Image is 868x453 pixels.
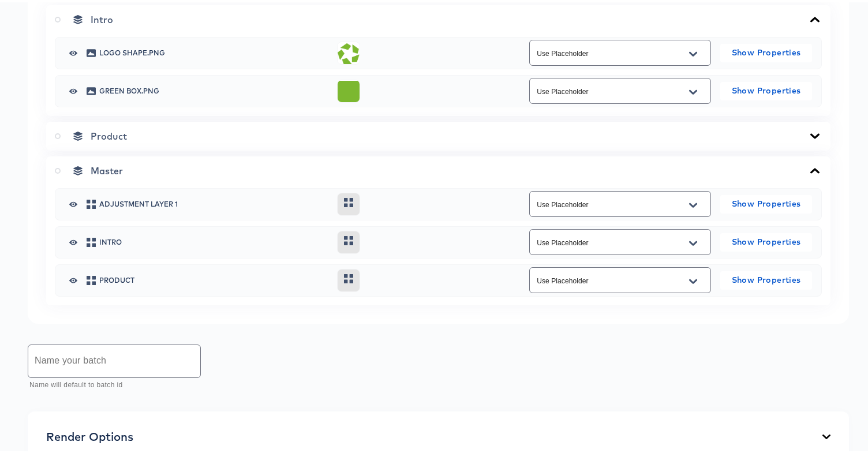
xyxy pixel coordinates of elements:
[725,81,807,96] span: Show Properties
[99,199,328,205] span: Adjustment Layer 1
[720,231,812,249] button: Show Properties
[684,270,702,289] button: Open
[99,275,328,282] span: Product
[99,85,328,92] span: Green Box.png
[46,428,207,441] div: Render Options
[725,43,807,58] span: Show Properties
[99,47,328,54] span: Logo Shape.png
[725,233,807,247] span: Show Properties
[99,237,328,244] span: Intro
[684,232,702,250] button: Open
[720,193,812,211] button: Show Properties
[725,271,807,285] span: Show Properties
[684,81,702,99] button: Open
[29,377,193,389] p: Name will default to batch id
[684,43,702,61] button: Open
[725,194,807,209] span: Show Properties
[684,194,702,212] button: Open
[91,163,123,174] span: Master
[720,42,812,60] button: Show Properties
[91,128,127,140] span: Product
[720,269,812,287] button: Show Properties
[720,80,812,98] button: Show Properties
[91,12,113,23] span: Intro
